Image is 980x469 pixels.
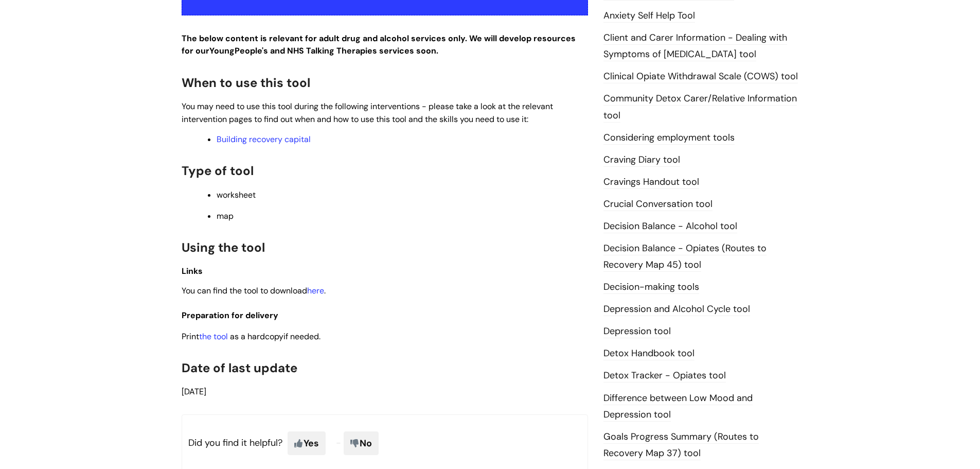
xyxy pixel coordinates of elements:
span: if needed. [283,331,320,342]
a: Clinical Opiate Withdrawal Scale (COWS) tool [603,70,798,83]
span: Links [182,266,203,276]
span: Date of last update [182,360,297,376]
a: Decision-making tools [603,281,699,294]
a: here [307,285,324,296]
a: Detox Handbook tool [603,347,694,360]
a: Depression and Alcohol Cycle tool [603,303,750,316]
span: [DATE] [182,386,206,397]
a: Decision Balance - Opiates (Routes to Recovery Map 45) tool [603,242,767,272]
a: Goals Progress Summary (Routes to Recovery Map 37) tool [603,430,759,460]
a: Client and Carer Information - Dealing with Symptoms of [MEDICAL_DATA] tool [603,31,787,61]
strong: The below content is relevant for adult drug and alcohol services only. We will develop resources... [182,33,576,57]
a: Difference between Low Mood and Depression tool [603,392,753,422]
strong: Young [209,45,270,56]
span: No [344,431,379,455]
a: Decision Balance - Alcohol tool [603,220,737,233]
a: Depression tool [603,325,671,338]
span: map [217,211,234,221]
span: You may need to use this tool during the following interventions - please take a look at the rele... [182,101,553,125]
span: as a hardcopy [230,331,283,342]
span: You can find the tool to download . [182,285,326,296]
span: Yes [288,431,326,455]
span: Print [182,331,199,342]
span: Preparation for delivery [182,310,278,321]
a: Detox Tracker - Opiates tool [603,369,726,383]
strong: People's [235,45,268,56]
span: worksheet [217,189,256,200]
a: Cravings Handout tool [603,176,699,189]
a: Community Detox Carer/Relative Information tool [603,92,797,122]
a: Considering employment tools [603,131,735,145]
a: the tool [199,331,228,342]
span: When to use this tool [182,75,310,91]
span: Type of tool [182,163,254,179]
span: Using the tool [182,239,265,255]
a: Craving Diary tool [603,153,680,167]
a: Anxiety Self Help Tool [603,9,695,23]
a: Building recovery capital [217,134,311,145]
a: Crucial Conversation tool [603,198,712,211]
